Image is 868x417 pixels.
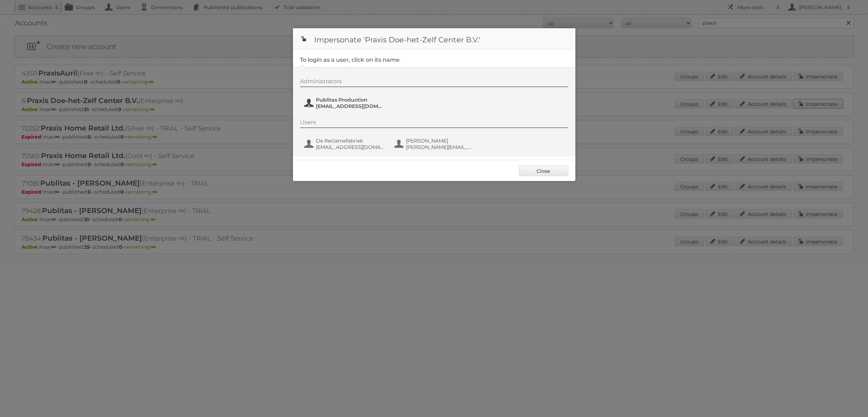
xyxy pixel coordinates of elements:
[316,97,384,103] span: Publitas Production
[406,138,474,144] span: [PERSON_NAME]
[394,137,477,151] button: [PERSON_NAME] [PERSON_NAME][EMAIL_ADDRESS][DOMAIN_NAME]
[300,56,400,63] legend: To login as a user, click on its name
[316,144,384,150] span: [EMAIL_ADDRESS][DOMAIN_NAME]
[300,119,568,128] div: Users
[519,165,568,176] a: Close
[304,137,387,151] button: De Reclamefabriek [EMAIL_ADDRESS][DOMAIN_NAME]
[316,103,384,109] span: [EMAIL_ADDRESS][DOMAIN_NAME]
[300,78,568,87] div: Administrators
[406,144,474,150] span: [PERSON_NAME][EMAIL_ADDRESS][DOMAIN_NAME]
[304,96,387,110] button: Publitas Production [EMAIL_ADDRESS][DOMAIN_NAME]
[293,28,575,49] h1: Impersonate 'Praxis Doe-het-Zelf Center B.V.'
[316,138,384,144] span: De Reclamefabriek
